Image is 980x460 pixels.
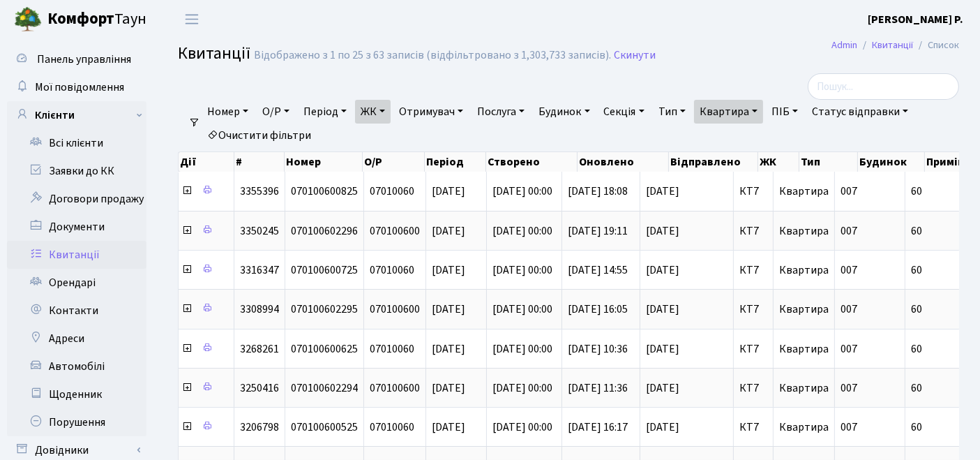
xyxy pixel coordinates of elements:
[492,302,552,317] span: [DATE] 00:00
[291,184,358,199] span: 070100600825
[840,184,857,199] span: 007
[234,152,285,172] th: #
[432,420,465,435] span: [DATE]
[840,341,857,357] span: 007
[285,152,363,172] th: Номер
[240,262,279,278] span: 3316347
[779,184,829,199] span: Квартира
[653,100,691,124] a: Тип
[868,12,963,27] b: [PERSON_NAME] Р.
[806,100,914,124] a: Статус відправки
[291,380,358,396] span: 070100602294
[739,383,767,394] span: КТ7
[240,380,279,396] span: 3250416
[425,152,486,172] th: Період
[7,325,146,353] a: Адреси
[568,262,628,278] span: [DATE] 14:55
[178,41,250,66] span: Квитанції
[598,100,650,124] a: Секція
[568,223,628,239] span: [DATE] 19:11
[758,152,800,172] th: ЖК
[298,100,352,124] a: Період
[669,152,757,172] th: Відправлено
[492,223,552,239] span: [DATE] 00:00
[370,184,414,199] span: 07010060
[370,341,414,357] span: 07010060
[7,129,146,157] a: Всі клієнти
[492,184,552,199] span: [DATE] 00:00
[174,8,209,31] button: Переключити навігацію
[370,302,420,317] span: 070100600
[370,223,420,239] span: 070100600
[739,265,767,276] span: КТ7
[492,262,552,278] span: [DATE] 00:00
[799,152,858,172] th: Тип
[240,223,279,239] span: 3350245
[913,38,959,53] li: Список
[7,185,146,213] a: Договори продажу
[568,420,628,435] span: [DATE] 16:17
[779,262,829,278] span: Квартира
[811,31,980,60] nav: breadcrumb
[432,302,465,317] span: [DATE]
[646,383,728,394] span: [DATE]
[7,213,146,241] a: Документи
[646,422,728,433] span: [DATE]
[779,420,829,435] span: Квартира
[370,262,414,278] span: 07010060
[291,223,358,239] span: 070100602296
[432,341,465,357] span: [DATE]
[646,225,728,237] span: [DATE]
[868,11,963,28] a: [PERSON_NAME] Р.
[355,100,391,124] a: ЖК
[432,380,465,396] span: [DATE]
[35,80,124,95] span: Мої повідомлення
[766,100,804,124] a: ПІБ
[240,184,279,199] span: 3355396
[858,152,925,172] th: Будинок
[840,420,857,435] span: 007
[646,304,728,315] span: [DATE]
[370,380,420,396] span: 070100600
[7,45,146,73] a: Панель управління
[432,262,465,278] span: [DATE]
[694,100,763,124] a: Квартира
[739,225,767,237] span: КТ7
[240,302,279,317] span: 3308994
[7,157,146,185] a: Заявки до КК
[47,8,146,31] span: Таун
[568,184,628,199] span: [DATE] 18:08
[7,101,146,129] a: Клієнти
[432,223,465,239] span: [DATE]
[779,341,829,357] span: Квартира
[37,52,131,67] span: Панель управління
[393,100,469,124] a: Отримувач
[840,380,857,396] span: 007
[739,186,767,197] span: КТ7
[646,265,728,276] span: [DATE]
[808,73,959,100] input: Пошук...
[831,38,857,52] a: Admin
[779,302,829,317] span: Квартира
[840,302,857,317] span: 007
[486,152,578,172] th: Створено
[492,341,552,357] span: [DATE] 00:00
[257,100,295,124] a: О/Р
[492,420,552,435] span: [DATE] 00:00
[291,341,358,357] span: 070100600625
[739,343,767,355] span: КТ7
[240,420,279,435] span: 3206798
[840,223,857,239] span: 007
[14,6,42,34] img: logo.png
[779,223,829,239] span: Квартира
[432,184,465,199] span: [DATE]
[202,124,317,147] a: Очистити фільтри
[291,302,358,317] span: 070100602295
[568,380,628,396] span: [DATE] 11:36
[370,420,414,435] span: 07010060
[568,302,628,317] span: [DATE] 16:05
[646,343,728,355] span: [DATE]
[492,380,552,396] span: [DATE] 00:00
[363,152,424,172] th: О/Р
[872,38,913,52] a: Квитанції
